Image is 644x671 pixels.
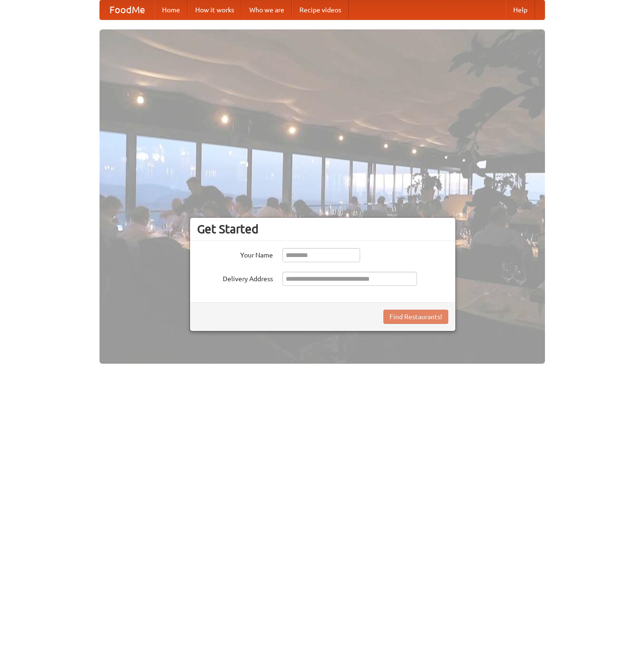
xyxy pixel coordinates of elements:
[188,0,242,19] a: How it works
[197,272,273,284] label: Delivery Address
[197,248,273,260] label: Your Name
[100,0,154,19] a: FoodMe
[197,222,448,236] h3: Get Started
[506,0,535,19] a: Help
[383,310,448,324] button: Find Restaurants!
[292,0,349,19] a: Recipe videos
[154,0,188,19] a: Home
[242,0,292,19] a: Who we are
